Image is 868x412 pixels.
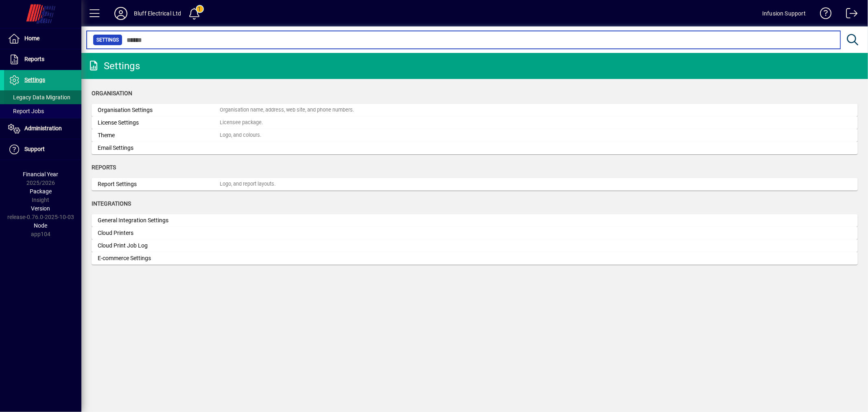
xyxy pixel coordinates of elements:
span: Settings [24,77,45,83]
div: Organisation name, address, web site, and phone numbers. [220,106,354,114]
a: Legacy Data Migration [4,90,81,104]
a: Organisation SettingsOrganisation name, address, web site, and phone numbers. [92,104,858,116]
a: General Integration Settings [92,214,858,227]
div: Licensee package. [220,119,263,127]
span: Reports [24,56,44,62]
div: Logo, and report layouts. [220,180,275,188]
a: License SettingsLicensee package. [92,116,858,129]
span: Report Jobs [8,108,44,114]
span: Reports [92,164,116,171]
div: General Integration Settings [98,216,220,225]
div: E-commerce Settings [98,254,220,263]
a: Email Settings [92,142,858,154]
div: Infusion Support [762,7,806,20]
a: Cloud Printers [92,227,858,239]
div: Organisation Settings [98,106,220,114]
a: Report Jobs [4,104,81,118]
div: Bluff Electrical Ltd [134,7,181,20]
div: Email Settings [98,144,220,152]
a: Cloud Print Job Log [92,239,858,252]
a: Administration [4,118,81,139]
span: Legacy Data Migration [8,94,70,101]
a: Report SettingsLogo, and report layouts. [92,178,858,191]
a: Logout [840,2,858,28]
div: Logo, and colours. [220,131,261,139]
div: Theme [98,131,220,140]
span: Settings [96,36,119,44]
div: Cloud Printers [98,229,220,237]
span: Package [30,188,52,195]
a: Home [4,28,81,49]
a: ThemeLogo, and colours. [92,129,858,142]
span: Integrations [92,200,131,207]
span: Version [31,205,50,212]
span: Organisation [92,90,132,96]
span: Financial Year [23,171,59,178]
a: Support [4,139,81,160]
div: Cloud Print Job Log [98,241,220,250]
div: Settings [87,59,140,72]
a: Knowledge Base [814,2,832,28]
div: License Settings [98,118,220,127]
button: Profile [108,6,134,21]
a: Reports [4,49,81,70]
div: Report Settings [98,180,220,188]
span: Administration [24,125,62,131]
span: Home [24,35,39,42]
span: Support [24,146,45,152]
span: Node [34,222,48,229]
a: E-commerce Settings [92,252,858,265]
